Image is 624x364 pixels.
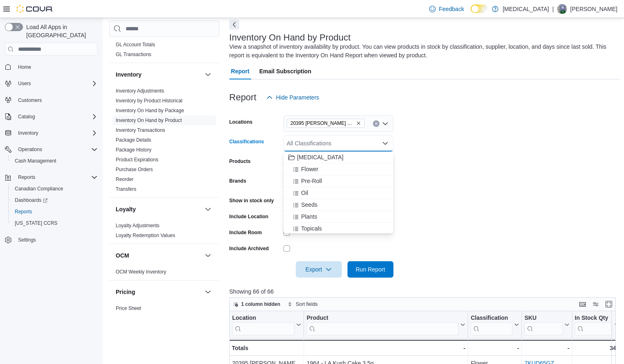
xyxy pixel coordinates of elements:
span: Topicals [301,224,322,233]
label: Classifications [229,138,264,145]
button: Canadian Compliance [8,183,101,194]
span: Sort fields [296,301,318,307]
div: View a snapshot of inventory availability by product. You can view products in stock by classific... [229,43,616,60]
h3: OCM [116,251,129,260]
span: Operations [15,145,98,154]
span: Users [15,79,98,88]
h3: Pricing [116,288,135,296]
div: Classification [471,314,512,335]
div: Totals [232,343,301,353]
div: - [306,343,465,353]
div: Inventory [109,86,219,197]
button: Home [2,61,101,72]
a: Inventory On Hand by Package [116,108,184,113]
button: Loyalty [116,205,201,213]
span: GL Transactions [116,51,151,58]
span: Canadian Compliance [11,184,98,194]
button: OCM [203,251,213,260]
span: Dashboards [11,195,98,205]
a: GL Account Totals [116,42,155,47]
a: Dashboards [11,195,51,205]
h3: Inventory [116,70,142,79]
a: Reorder [116,176,133,182]
div: Loyalty [109,221,219,244]
div: Product [306,314,459,335]
div: Taylor Proulx [557,4,567,14]
button: Seeds [283,199,393,211]
span: Package Details [116,137,151,143]
a: Inventory On Hand by Product [116,118,182,123]
button: Reports [8,206,101,217]
p: [PERSON_NAME] [570,4,617,14]
div: Classification [471,314,512,322]
div: Pricing [109,303,219,317]
span: GL Account Totals [116,41,155,48]
span: Transfers [116,186,136,192]
button: Product [306,314,465,335]
nav: Complex example [5,57,98,267]
button: Cash Management [8,155,101,167]
button: Flower [283,163,393,175]
span: Seeds [301,201,318,209]
span: Customers [18,97,42,104]
span: Reports [15,172,98,182]
button: Keyboard shortcuts [578,299,587,309]
a: Reports [11,207,35,217]
span: 20395 Lougheed Hwy [287,119,365,128]
span: Inventory Transactions [116,127,165,133]
span: Load All Apps in [GEOGRAPHIC_DATA] [23,23,98,39]
label: Include Archived [229,245,269,252]
button: Loyalty [203,204,213,214]
div: In Stock Qty [575,314,613,335]
h3: Loyalty [116,205,136,213]
span: Pre-Roll [301,177,322,185]
span: Export [301,261,337,278]
span: Users [18,80,31,87]
div: Location [232,314,295,335]
div: Finance [109,40,219,63]
span: Email Subscription [259,63,311,79]
a: Inventory Transactions [116,127,165,133]
span: Package History [116,147,151,153]
button: Reports [15,172,39,182]
span: 20395 [PERSON_NAME] Hwy [290,119,354,127]
button: Operations [2,144,101,155]
label: Products [229,158,251,165]
span: Product Expirations [116,156,158,163]
a: Customers [15,95,45,105]
a: GL Transactions [116,52,151,57]
button: 1 column hidden [230,299,283,309]
span: Inventory by Product Historical [116,97,183,104]
button: Run Report [347,261,393,278]
h3: Inventory On Hand by Product [229,33,351,43]
button: Pricing [203,287,213,297]
button: SKU [524,314,569,335]
button: Pricing [116,288,201,296]
span: Washington CCRS [11,218,98,228]
span: Dark Mode [471,13,471,14]
button: Operations [15,145,46,154]
a: Loyalty Redemption Values [116,233,175,238]
span: 1 column hidden [241,301,280,307]
a: Feedback [426,1,467,17]
div: SKU URL [524,314,562,335]
button: Display options [591,299,601,309]
a: Purchase Orders [116,167,153,172]
p: | [552,4,554,14]
div: 348 [575,343,619,353]
span: Reports [15,208,32,215]
span: Inventory Adjustments [116,88,164,94]
button: Topicals [283,223,393,235]
span: Settings [15,235,98,245]
span: Oil [301,189,308,197]
input: Dark Mode [471,5,488,13]
div: In Stock Qty [575,314,613,322]
span: Inventory [18,130,38,136]
button: Enter fullscreen [604,299,614,309]
button: Location [232,314,301,335]
a: Product Expirations [116,157,158,163]
div: - [471,343,519,353]
span: Report [231,63,249,79]
button: Inventory [15,128,41,138]
button: Sort fields [284,299,321,309]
